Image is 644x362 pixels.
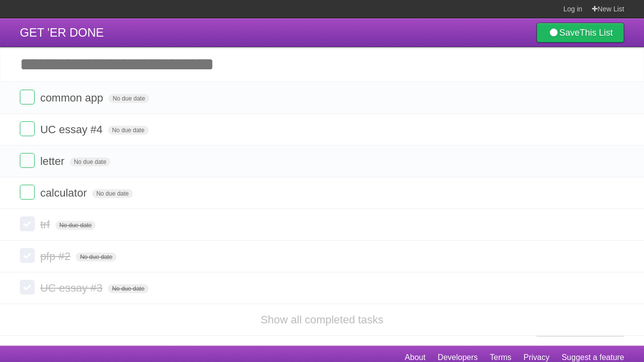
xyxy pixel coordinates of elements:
[20,153,35,168] label: Done
[537,23,624,43] a: SaveThis List
[261,313,383,326] a: Show all completed tasks
[108,126,148,135] span: No due date
[20,90,35,104] label: Done
[40,92,106,104] span: common app
[580,28,613,38] b: This List
[76,253,116,261] span: No due date
[55,221,96,230] span: No due date
[40,250,73,262] span: pfp #2
[70,157,110,166] span: No due date
[20,216,35,231] label: Done
[40,282,105,294] span: UC essay #3
[20,121,35,136] label: Done
[92,189,132,198] span: No due date
[40,218,53,231] span: trf
[20,26,104,39] span: GET 'ER DONE
[40,123,105,136] span: UC essay #4
[40,187,89,199] span: calculator
[20,248,35,263] label: Done
[108,94,149,103] span: No due date
[108,284,148,293] span: No due date
[40,155,67,167] span: letter
[20,185,35,200] label: Done
[20,280,35,295] label: Done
